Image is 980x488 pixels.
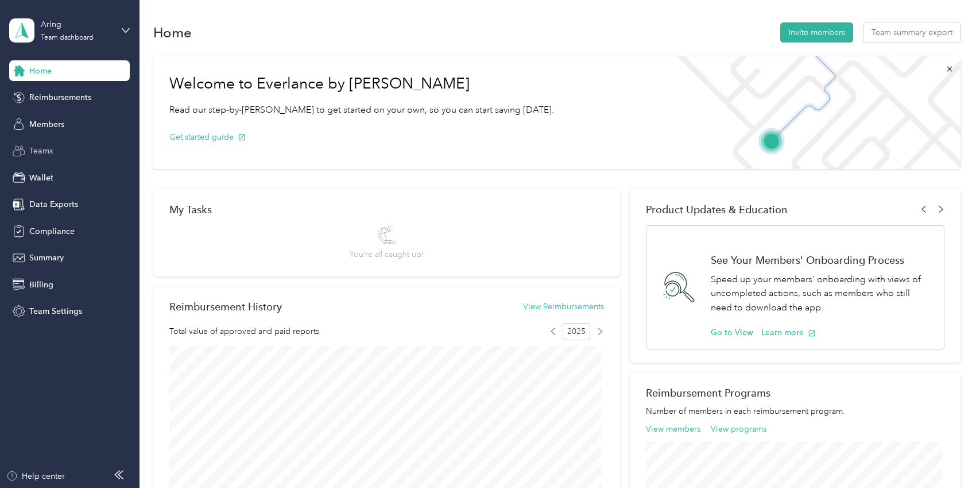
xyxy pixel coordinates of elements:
span: Team Settings [29,305,82,317]
span: Data Exports [29,198,78,210]
div: Team dashboard [41,34,94,41]
p: Number of members in each reimbursement program. [646,405,944,417]
button: View Reimbursements [523,301,604,313]
span: 2025 [563,323,590,340]
span: Home [29,65,52,77]
p: Speed up your members' onboarding with views of uncompleted actions, such as members who still ne... [711,272,931,315]
h1: See Your Members' Onboarding Process [711,254,931,266]
span: Reimbursements [29,91,91,103]
img: Welcome to everlance [665,56,960,169]
h1: Home [153,26,192,39]
div: Aring [41,18,113,30]
button: Get started guide [169,131,246,143]
span: Total value of approved and paid reports [169,325,319,337]
iframe: Everlance-gr Chat Button Frame [916,424,980,488]
button: Team summary export [863,22,960,43]
button: View programs [711,423,766,435]
span: Product Updates & Education [646,203,788,216]
button: Learn more [761,326,816,339]
span: Wallet [29,172,53,184]
p: Read our step-by-[PERSON_NAME] to get started on your own, so you can start saving [DATE]. [169,103,554,117]
div: My Tasks [169,203,603,216]
h1: Welcome to Everlance by [PERSON_NAME] [169,75,554,93]
span: Members [29,118,64,130]
button: Help center [6,470,65,482]
span: Compliance [29,225,75,237]
span: Billing [29,279,53,291]
button: Invite members [780,22,853,43]
button: View members [646,423,700,435]
h2: Reimbursement History [169,301,282,313]
h2: Reimbursement Programs [646,387,944,399]
button: Go to View [711,326,753,339]
span: Summary [29,252,64,264]
span: Teams [29,145,53,157]
span: You’re all caught up! [350,248,424,260]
